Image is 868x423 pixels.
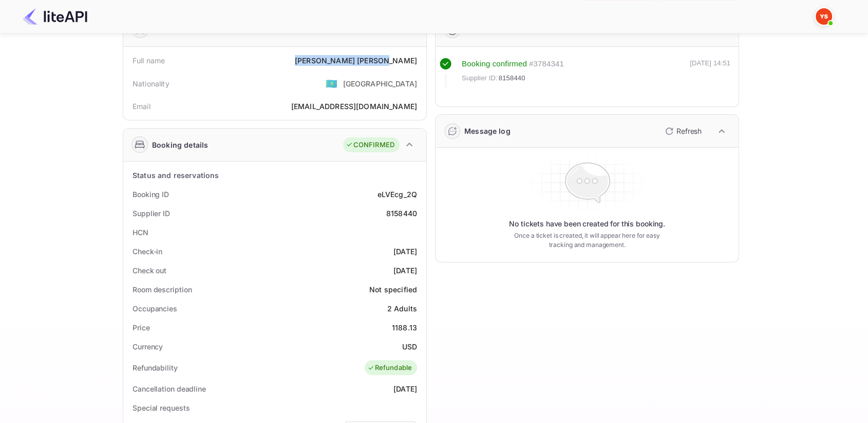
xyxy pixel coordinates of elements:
div: [DATE] [393,265,417,276]
div: 8158440 [386,208,417,219]
span: 8158440 [499,73,525,83]
span: United States [326,74,337,93]
div: [DATE] [393,246,417,257]
div: Check out [133,265,166,276]
div: Not specified [369,284,417,295]
div: Email [133,101,150,112]
div: Booking details [152,139,208,150]
div: Cancellation deadline [133,383,206,394]
div: 2 Adults [387,303,417,314]
div: Currency [133,341,163,352]
img: LiteAPI Logo [23,8,87,25]
span: Supplier ID: [462,73,498,83]
div: Room description [133,284,192,295]
div: Booking confirmed [462,58,527,70]
div: eLVEcg_2Q [378,189,417,200]
p: No tickets have been created for this booking. [509,219,665,229]
div: Supplier ID [133,208,170,219]
div: Status and reservations [133,170,219,181]
div: Full name [133,55,165,66]
div: [DATE] [393,383,417,394]
div: [GEOGRAPHIC_DATA] [343,78,417,89]
div: Nationality [133,78,169,89]
div: CONFIRMED [346,140,394,150]
button: Refresh [659,123,706,139]
div: HCN [133,227,148,238]
div: [PERSON_NAME] [PERSON_NAME] [295,55,417,66]
div: [DATE] 14:51 [690,58,730,88]
div: Booking ID [133,189,169,200]
div: [EMAIL_ADDRESS][DOMAIN_NAME] [291,101,417,112]
div: Price [133,322,150,333]
p: Once a ticket is created, it will appear here for easy tracking and management. [506,231,668,250]
p: Refresh [676,126,702,136]
div: Refundable [367,363,412,373]
div: Special requests [133,402,190,413]
div: Message log [464,126,511,136]
div: Refundability [133,362,178,373]
div: # 3784341 [529,58,564,70]
div: Check-in [133,246,162,257]
div: USD [402,341,417,352]
img: Yandex Support [816,8,832,25]
div: Occupancies [133,303,177,314]
div: 1188.13 [392,322,417,333]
